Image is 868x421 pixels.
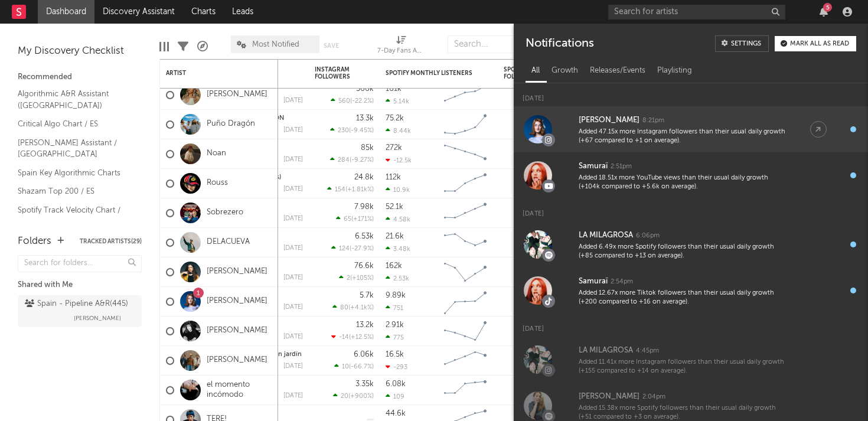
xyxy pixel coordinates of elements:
span: 284 [338,157,350,164]
span: -9.27 % [351,157,372,164]
a: Spain - Pipeline A&R(445)[PERSON_NAME] [18,295,142,327]
input: Search... [448,35,536,53]
div: [DATE] [514,198,868,221]
svg: Chart title [439,287,492,316]
div: ( ) [330,126,374,134]
div: Samuraï [579,159,608,174]
div: Spain - Pipeline A&R ( 445 ) [25,297,128,311]
svg: Chart title [439,169,492,198]
div: Artist [166,70,254,77]
button: 5 [820,7,828,17]
div: LA MILAGROSA [579,229,633,243]
div: [PERSON_NAME] [579,390,639,404]
a: Critical Algo Chart / ES [18,118,130,130]
div: [DATE] [283,245,303,252]
div: 272k [386,144,402,152]
div: 2:51pm [611,162,632,171]
div: 6.06k [354,351,374,358]
div: 3.48k [386,245,410,253]
div: ( ) [339,274,374,282]
span: [PERSON_NAME] [74,311,121,325]
div: 76.6k [354,262,374,270]
span: +171 % [353,216,372,223]
div: ( ) [331,244,374,252]
div: 8:21pm [642,116,664,125]
div: Added 47.15x more Instagram followers than their usual daily growth (+67 compared to +1 on average). [579,128,787,146]
div: My Discovery Checklist [18,44,142,58]
div: 4:45pm [636,347,659,355]
div: 2:04pm [642,393,665,402]
div: 6.53k [355,233,374,240]
div: Added 18.51x more YouTube views than their usual daily growth (+104k compared to +5.6k on average). [579,174,787,192]
div: Growth [546,61,584,81]
div: 85k [361,144,374,152]
span: -27.9 % [351,246,372,252]
div: Added 12.67x more Tiktok followers than their usual daily growth (+200 compared to +16 on average). [579,289,787,307]
span: 20 [341,393,348,400]
input: Search for folders... [18,255,142,272]
span: -22.2 % [352,98,372,105]
span: +105 % [352,275,372,282]
div: ( ) [334,363,374,370]
div: 24.8k [354,174,374,181]
span: +900 % [350,393,372,400]
div: ( ) [330,156,374,164]
span: -9.45 % [351,128,372,134]
div: -12.5k [386,156,412,164]
div: 161k [386,85,402,93]
div: ( ) [331,97,374,105]
a: Algorithmic A&R Assistant ([GEOGRAPHIC_DATA]) [18,87,130,112]
a: Settings [715,35,769,52]
span: 10 [342,364,349,370]
div: Filters [178,30,188,64]
svg: Chart title [439,316,492,346]
div: 7-Day Fans Added (7-Day Fans Added) [377,44,425,58]
div: -293 [386,363,407,371]
div: Releases/Events [584,61,651,81]
span: 2 [347,275,350,282]
span: 80 [340,305,348,311]
span: +12.5 % [351,334,372,341]
div: A&R Pipeline [197,30,208,64]
div: Added 6.49x more Spotify followers than their usual daily growth (+85 compared to +13 on average). [579,243,787,261]
div: 13.3k [356,115,374,122]
div: 2.91k [386,321,404,329]
a: [PERSON_NAME] [207,326,267,336]
svg: Chart title [439,346,492,376]
div: LA MILAGROSA [579,344,633,358]
div: 5.14k [386,97,409,105]
a: Samuraï2:54pmAdded 12.67x more Tiktok followers than their usual daily growth (+200 compared to +... [514,267,868,314]
span: +4.1k % [350,305,372,311]
div: [DATE] [283,393,303,399]
a: LA MILAGROSA4:45pmAdded 11.41x more Instagram followers than their usual daily growth (+155 compa... [514,337,868,383]
svg: Chart title [439,376,492,405]
span: 124 [339,246,350,252]
div: 5 [823,3,832,12]
a: Puño Dragón [207,119,255,129]
div: [DATE] [283,127,303,133]
div: 52.1k [386,203,403,211]
a: Sobrezero [207,208,243,218]
div: ( ) [333,392,374,400]
span: Most Notified [252,41,299,48]
div: [DATE] [283,186,303,192]
a: [PERSON_NAME] [207,267,267,277]
div: [DATE] [283,334,303,340]
div: 2.53k [386,275,409,282]
div: Edit Columns [159,30,169,64]
span: -66.7 % [351,364,372,370]
div: [PERSON_NAME] [579,113,639,128]
div: ( ) [332,303,374,311]
button: Tracked Artists(29) [80,239,142,244]
div: 21.6k [386,233,404,240]
div: Samuraï [579,275,608,289]
div: 8.44k [386,127,411,135]
div: 13.2k [356,321,374,329]
div: ( ) [327,185,374,193]
div: 10.9k [386,186,410,194]
a: Shazam Top 200 / ES [18,185,130,198]
div: 9.89k [386,292,406,299]
div: [DATE] [514,83,868,106]
div: 16.5k [386,351,404,358]
a: Noan [207,149,226,159]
